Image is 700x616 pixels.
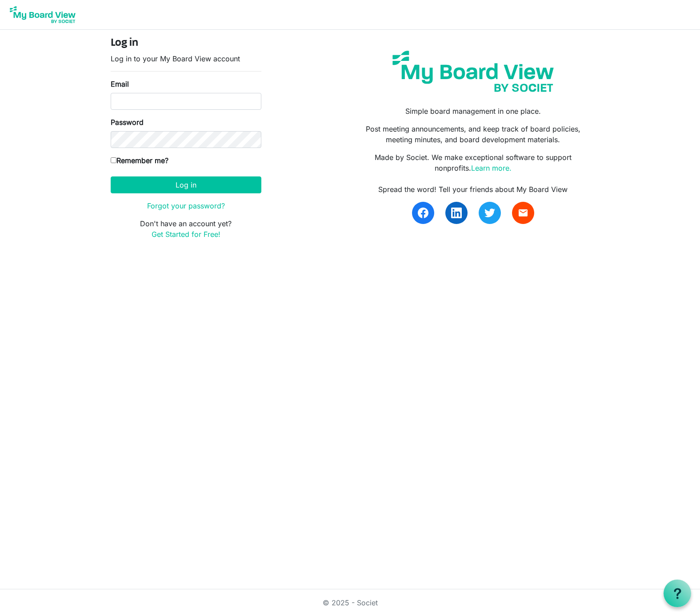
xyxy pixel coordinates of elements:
[111,79,129,89] label: Email
[418,208,428,218] img: facebook.svg
[518,208,528,218] span: email
[111,157,116,163] input: Remember me?
[111,218,261,240] p: Don't have an account yet?
[512,202,534,224] a: email
[111,176,261,193] button: Log in
[386,44,560,99] img: my-board-view-societ.svg
[451,208,462,218] img: linkedin.svg
[356,152,589,173] p: Made by Societ. We make exceptional software to support nonprofits.
[111,155,168,166] label: Remember me?
[356,106,589,116] p: Simple board management in one place.
[111,117,144,128] label: Password
[471,164,512,172] a: Learn more.
[356,124,589,145] p: Post meeting announcements, and keep track of board policies, meeting minutes, and board developm...
[111,37,261,50] h4: Log in
[484,208,495,218] img: twitter.svg
[111,53,261,64] p: Log in to your My Board View account
[147,201,225,210] a: Forgot your password?
[152,230,220,239] a: Get Started for Free!
[356,184,589,195] div: Spread the word! Tell your friends about My Board View
[7,4,78,26] img: My Board View Logo
[323,598,378,607] a: © 2025 - Societ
